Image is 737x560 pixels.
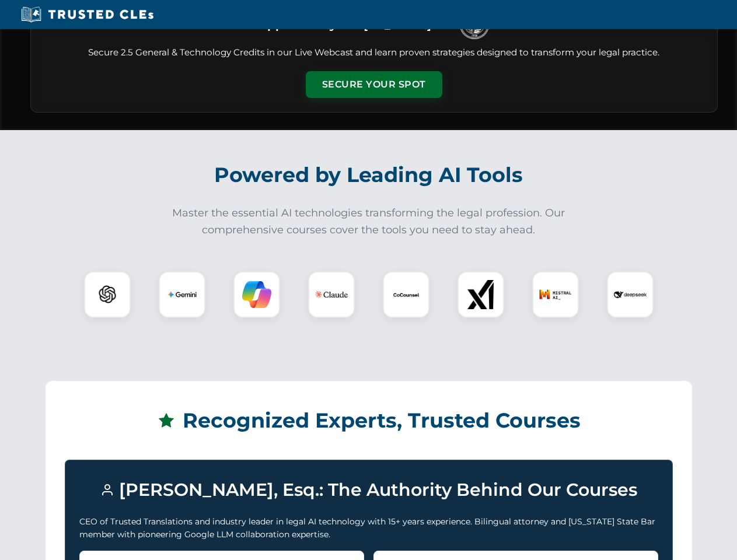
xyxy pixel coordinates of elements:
[315,278,348,311] img: Claude Logo
[233,271,280,318] div: Copilot
[466,280,495,309] img: xAI Logo
[79,474,658,506] h3: [PERSON_NAME], Esq.: The Authority Behind Our Courses
[79,515,658,541] p: CEO of Trusted Translations and industry leader in legal AI technology with 15+ years experience....
[90,278,124,311] img: ChatGPT Logo
[18,6,157,23] img: Trusted CLEs
[306,71,442,98] button: Secure Your Spot
[457,271,504,318] div: xAI
[308,271,355,318] div: Claude
[607,271,654,318] div: DeepSeek
[65,400,673,441] h2: Recognized Experts, Trusted Courses
[84,271,131,318] div: ChatGPT
[392,280,421,309] img: CoCounsel Logo
[165,205,573,239] p: Master the essential AI technologies transforming the legal profession. Our comprehensive courses...
[532,271,579,318] div: Mistral AI
[46,155,692,195] h2: Powered by Leading AI Tools
[614,278,647,311] img: DeepSeek Logo
[539,278,572,311] img: Mistral AI Logo
[242,280,271,309] img: Copilot Logo
[383,271,429,318] div: CoCounsel
[167,280,197,309] img: Gemini Logo
[45,46,703,60] p: Secure 2.5 General & Technology Credits in our Live Webcast and learn proven strategies designed ...
[159,271,205,318] div: Gemini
